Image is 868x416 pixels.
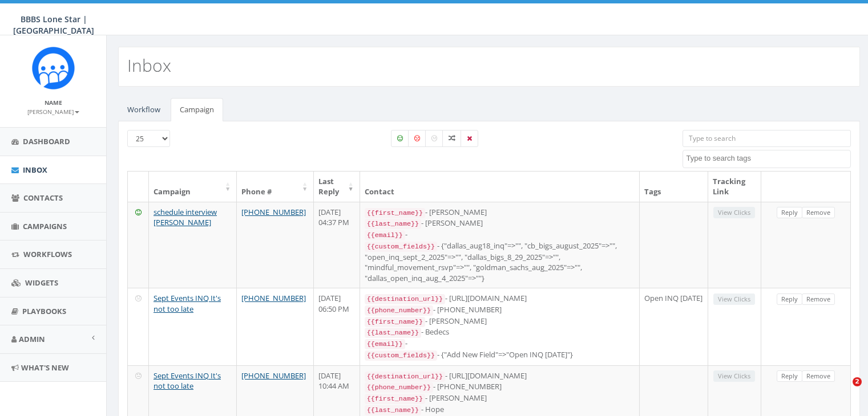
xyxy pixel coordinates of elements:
[640,172,708,202] th: Tags
[45,99,62,107] small: Name
[408,130,426,147] label: Negative
[365,370,635,382] div: - [URL][DOMAIN_NAME]
[365,219,421,229] code: {{last_name}}
[32,47,75,89] img: Rally_Corp_Icon.png
[365,218,635,229] div: - [PERSON_NAME]
[23,136,70,146] span: Dashboard
[365,305,433,316] code: {{phone_number}}
[118,98,169,121] a: Workflow
[365,294,445,304] code: {{destination_url}}
[365,328,421,338] code: {{last_name}}
[365,304,635,316] div: - [PHONE_NUMBER]
[314,172,360,202] th: Last Reply: activate to sort column ascending
[241,370,306,381] a: [PHONE_NUMBER]
[802,207,835,219] a: Remove
[777,207,802,219] a: Reply
[365,350,437,361] code: {{custom_fields}}
[27,106,79,116] a: [PERSON_NAME]
[365,240,635,283] div: - {"dallas_aug18_inq"=>"", "cb_bigs_august_2025"=>"", "open_inq_sept_2_2025"=>"", "dallas_bigs_8_...
[640,288,708,365] td: Open INQ [DATE]
[777,370,802,382] a: Reply
[365,382,433,393] code: {{phone_number}}
[23,193,63,203] span: Contacts
[314,288,360,365] td: [DATE] 06:50 PM
[802,370,835,382] a: Remove
[27,108,79,116] small: [PERSON_NAME]
[154,207,217,228] a: schedule interview [PERSON_NAME]
[686,153,850,164] textarea: Search
[22,306,66,316] span: Playbooks
[365,230,405,240] code: {{email}}
[365,317,425,327] code: {{first_name}}
[23,221,67,231] span: Campaigns
[829,377,857,405] iframe: Intercom live chat
[154,370,221,391] a: Sept Events INQ It's not too late
[365,229,635,240] div: -
[365,394,425,404] code: {{first_name}}
[171,98,223,121] a: Campaign
[21,362,69,373] span: What's New
[360,172,640,202] th: Contact
[154,293,221,314] a: Sept Events INQ It's not too late
[777,293,802,305] a: Reply
[241,207,306,217] a: [PHONE_NUMBER]
[25,278,58,288] span: Widgets
[802,293,835,305] a: Remove
[23,249,72,259] span: Workflows
[425,130,443,147] label: Neutral
[365,338,635,349] div: -
[149,172,237,202] th: Campaign: activate to sort column ascending
[442,130,462,147] label: Mixed
[391,130,409,147] label: Positive
[241,293,306,303] a: [PHONE_NUMBER]
[365,327,635,338] div: - Bedecs
[237,172,314,202] th: Phone #: activate to sort column ascending
[365,316,635,327] div: - [PERSON_NAME]
[461,130,478,147] label: Removed
[365,339,405,349] code: {{email}}
[683,130,851,147] input: Type to search
[365,207,635,218] div: - [PERSON_NAME]
[365,208,425,218] code: {{first_name}}
[23,165,47,175] span: Inbox
[365,404,635,415] div: - Hope
[853,377,862,386] span: 2
[314,202,360,288] td: [DATE] 04:37 PM
[365,293,635,304] div: - [URL][DOMAIN_NAME]
[365,393,635,404] div: - [PERSON_NAME]
[365,372,445,382] code: {{destination_url}}
[127,56,171,75] h2: Inbox
[365,381,635,393] div: - [PHONE_NUMBER]
[365,242,437,252] code: {{custom_fields}}
[365,405,421,415] code: {{last_name}}
[708,172,761,202] th: Tracking Link
[365,349,635,361] div: - {"Add New Field"=>"Open INQ [DATE]"}
[13,14,94,36] span: BBBS Lone Star | [GEOGRAPHIC_DATA]
[19,334,45,344] span: Admin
